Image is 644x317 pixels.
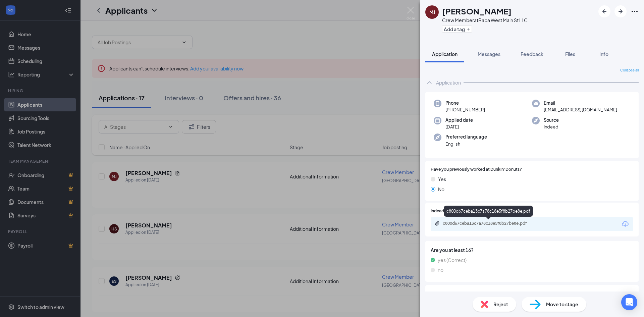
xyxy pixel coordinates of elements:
span: Source [544,117,559,123]
span: Application [432,51,458,57]
svg: ArrowRight [616,7,625,15]
span: Files [565,51,575,57]
span: No [438,186,444,193]
svg: ArrowLeftNew [600,7,608,15]
button: ArrowRight [614,5,627,17]
span: Indeed Resume [431,208,460,214]
span: [DATE] [445,123,473,130]
span: Preferred language [445,134,487,140]
span: Email [544,100,617,106]
span: Applied date [445,117,473,123]
h1: [PERSON_NAME] [442,5,512,17]
span: [EMAIL_ADDRESS][DOMAIN_NAME] [544,106,617,113]
span: Collapse all [620,68,639,73]
span: English [445,141,487,147]
span: no [438,266,443,274]
svg: Download [621,220,629,228]
span: [PHONE_NUMBER] [445,106,485,113]
span: Phone [445,100,485,106]
a: Paperclipc800d67ceba13c7a78c18e5f8b27be8e.pdf [435,221,543,227]
span: Yes [438,175,446,183]
span: Are you legally eligible to work in the [GEOGRAPHIC_DATA]? [431,290,633,298]
svg: ChevronUp [425,78,433,87]
span: Move to stage [546,301,578,308]
span: Feedback [521,51,543,57]
span: Are you at least 16? [431,246,633,254]
span: Indeed [544,123,559,130]
div: c800d67ceba13c7a78c18e5f8b27be8e.pdf [443,221,537,226]
svg: Paperclip [435,221,440,226]
span: Info [599,51,608,57]
div: c800d67ceba13c7a78c18e5f8b27be8e.pdf [444,206,533,217]
div: Open Intercom Messenger [621,294,637,310]
div: MJ [429,9,435,15]
span: yes (Correct) [438,256,467,264]
svg: Plus [466,27,470,31]
div: Application [436,79,461,86]
span: Messages [478,51,500,57]
svg: Ellipses [631,7,639,15]
button: PlusAdd a tag [442,25,472,33]
span: Reject [493,301,508,308]
button: ArrowLeftNew [598,5,610,17]
div: Crew Member at Bapa West Main St LLC [442,17,528,23]
span: Have you previously worked at Dunkin' Donuts? [431,166,522,173]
